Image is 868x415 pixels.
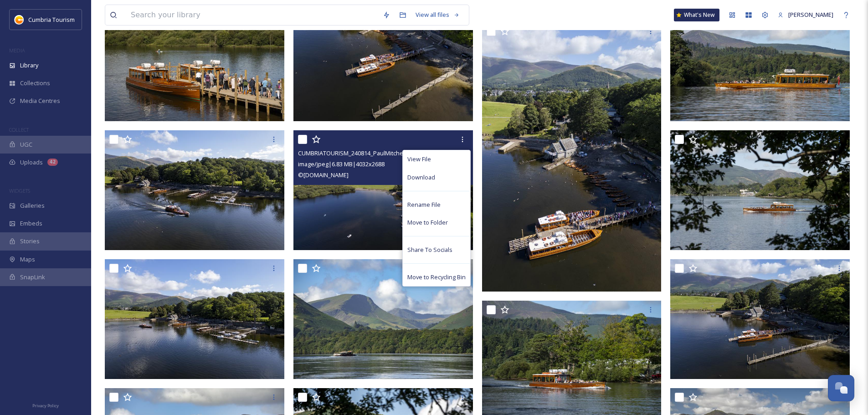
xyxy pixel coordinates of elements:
[20,79,50,87] span: Collections
[32,403,59,409] span: Privacy Policy
[20,255,35,264] span: Maps
[28,15,75,24] span: Cumbria Tourism
[20,158,43,167] span: Uploads
[670,130,850,250] img: CUMBRIATOURISM_240814_PaulMitchell_KeswickDerwentwater-70.jpg
[407,155,431,164] span: View File
[20,201,45,210] span: Galleries
[773,6,838,24] a: [PERSON_NAME]
[105,259,284,379] img: CUMBRIATOURISM_240814_PaulMitchell_KeswickDerwentwater-12.jpg
[20,97,60,105] span: Media Centres
[20,140,32,149] span: UGC
[105,2,284,122] img: CUMBRIATOURISM_240814_PaulMitchell_KeswickDerwentwater-59.jpg
[126,5,378,25] input: Search your library
[32,400,59,410] a: Privacy Policy
[20,273,45,282] span: SnapLink
[298,160,385,168] span: image/jpeg | 6.83 MB | 4032 x 2688
[20,219,42,228] span: Embeds
[293,130,473,250] img: CUMBRIATOURISM_240814_PaulMitchell_KeswickDerwentwater-5.jpg
[828,375,854,401] button: Open Chat
[407,218,448,227] span: Move to Folder
[15,15,24,24] img: images.jpg
[105,130,284,250] img: CUMBRIATOURISM_240814_PaulMitchell_KeswickDerwentwater-14.jpg
[407,273,466,282] span: Move to Recycling Bin
[293,259,473,379] img: CUMBRIATOURISM_240814_PaulMitchell_KeswickDerwentwater-29.jpg
[674,9,719,21] a: What's New
[788,10,833,19] span: [PERSON_NAME]
[20,237,40,246] span: Stories
[407,173,435,182] span: Download
[407,246,452,254] span: Share To Socials
[670,2,850,122] img: CUMBRIATOURISM_240814_PaulMitchell_KeswickDerwentwater-62.jpg
[9,47,25,54] span: MEDIA
[407,200,441,209] span: Rename File
[482,22,662,292] img: CUMBRIATOURISM_240814_PaulMitchell_KeswickDerwentwater-11.jpg
[9,187,30,194] span: WIDGETS
[47,159,58,166] div: 42
[298,171,349,179] span: © [DOMAIN_NAME]
[670,259,850,379] img: CUMBRIATOURISM_240814_PaulMitchell_KeswickDerwentwater-8.jpg
[9,126,29,133] span: COLLECT
[411,6,464,24] a: View all files
[298,149,484,157] span: CUMBRIATOURISM_240814_PaulMitchell_KeswickDerwentwater-5.jpg
[20,61,38,70] span: Library
[293,2,473,122] img: CUMBRIATOURISM_240814_PaulMitchell_KeswickDerwentwater-10.jpg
